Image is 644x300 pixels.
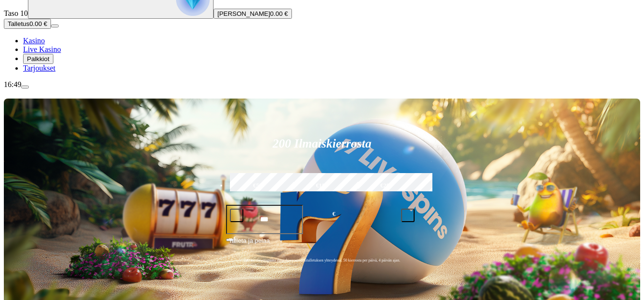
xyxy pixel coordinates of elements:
[23,54,53,64] button: Palkkiot
[214,9,292,19] button: [PERSON_NAME]0.00 €
[217,10,270,17] span: [PERSON_NAME]
[29,20,47,27] span: 0.00 €
[291,172,352,200] label: €150
[4,80,21,88] span: 16:49
[27,55,50,62] span: Palkkiot
[230,209,243,222] button: minus icon
[227,172,288,200] label: €50
[332,210,335,219] span: €
[21,86,29,88] button: menu
[51,25,59,27] button: menu
[4,9,28,17] span: Taso 10
[229,236,270,253] span: Talleta ja pelaa
[234,235,237,241] span: €
[226,236,418,254] button: Talleta ja pelaa
[4,19,51,29] button: Talletusplus icon0.00 €
[4,37,640,73] nav: Main menu
[401,209,415,222] button: plus icon
[356,172,417,200] label: €250
[270,10,288,17] span: 0.00 €
[23,45,61,53] a: Live Kasino
[23,37,45,45] a: Kasino
[23,64,55,72] a: Tarjoukset
[8,20,29,27] span: Talletus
